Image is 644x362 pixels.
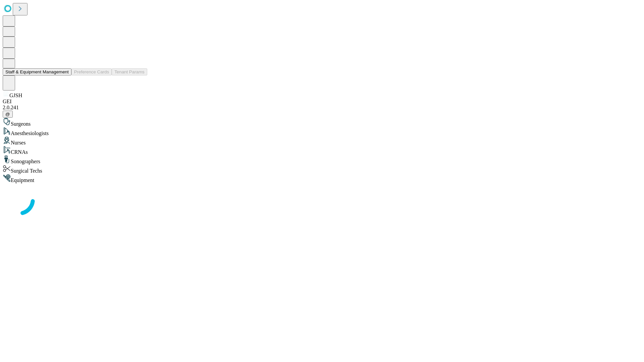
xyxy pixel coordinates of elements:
[3,146,641,155] div: CRNAs
[112,68,147,75] button: Tenant Params
[3,155,641,165] div: Sonographers
[3,105,641,111] div: 2.0.241
[5,112,10,117] span: @
[3,99,641,105] div: GEI
[3,68,71,75] button: Staff & Equipment Management
[3,127,641,136] div: Anesthesiologists
[3,174,641,183] div: Equipment
[9,93,22,98] span: GJSH
[3,118,641,127] div: Surgeons
[3,111,13,118] button: @
[3,165,641,174] div: Surgical Techs
[71,68,112,75] button: Preference Cards
[3,136,641,146] div: Nurses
